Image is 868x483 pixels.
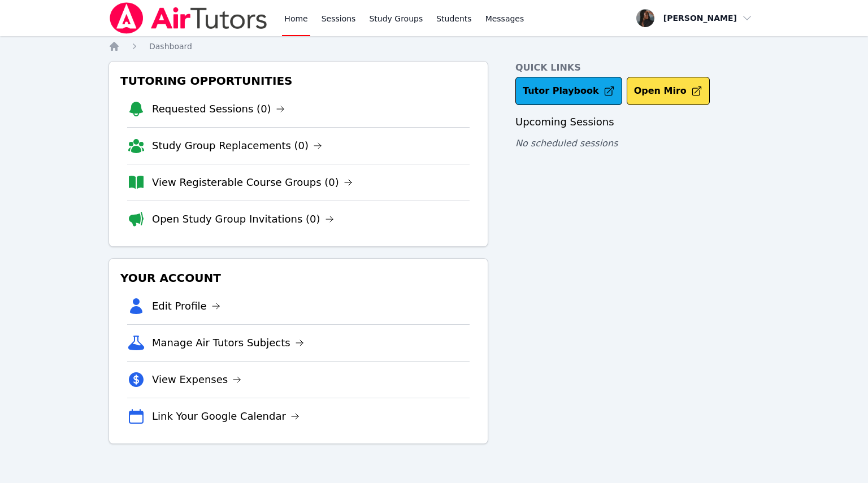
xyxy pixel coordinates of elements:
[152,211,334,227] a: Open Study Group Invitations (0)
[108,41,759,52] nav: Breadcrumb
[515,77,622,105] a: Tutor Playbook
[152,408,300,424] a: Link Your Google Calendar
[118,71,479,91] h3: Tutoring Opportunities
[152,101,285,117] a: Requested Sessions (0)
[152,372,241,388] a: View Expenses
[152,175,353,190] a: View Registerable Course Groups (0)
[627,77,710,105] button: Open Miro
[515,61,759,75] h4: Quick Links
[515,138,618,149] span: No scheduled sessions
[149,42,192,51] span: Dashboard
[118,268,479,288] h3: Your Account
[152,138,322,154] a: Study Group Replacements (0)
[485,13,524,24] span: Messages
[152,298,220,314] a: Edit Profile
[152,335,304,351] a: Manage Air Tutors Subjects
[108,2,268,34] img: Air Tutors
[515,114,759,130] h3: Upcoming Sessions
[149,41,192,52] a: Dashboard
